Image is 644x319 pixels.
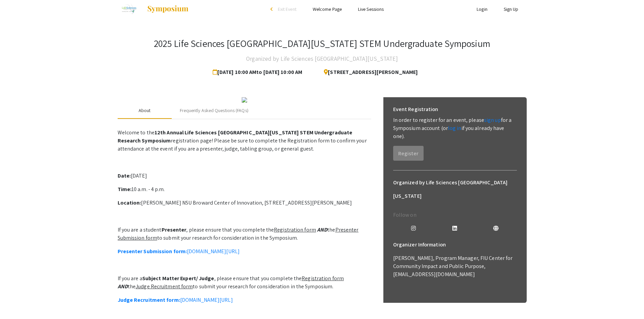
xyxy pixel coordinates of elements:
strong: Subject Matter Expert/ Judge [142,275,214,282]
h3: 2025 Life Sciences [GEOGRAPHIC_DATA][US_STATE] STEM Undergraduate Symposium [154,38,490,49]
u: Registration form [274,226,316,233]
em: AND [317,226,327,233]
a: Welcome Page [313,6,342,12]
strong: Time: [118,186,132,193]
h6: Organized by Life Sciences [GEOGRAPHIC_DATA][US_STATE] [393,176,517,203]
a: log in [448,125,461,132]
em: AND [118,283,128,290]
a: Judge Recruitment form:[DOMAIN_NAME][URL] [118,296,233,303]
div: Frequently Asked Questions (FAQs) [180,107,248,114]
p: [PERSON_NAME], Program Manager, FIU Center for Community Impact and Public Purpose, [EMAIL_ADDRES... [393,254,517,278]
strong: Presenter [162,226,187,233]
p: 10 a.m. - 4 p.m. [118,185,371,193]
a: sign up [484,116,501,124]
p: Follow on [393,211,517,219]
span: [DATE] 10:00 AM to [DATE] 10:00 AM [213,65,305,79]
div: arrow_back_ios [270,7,275,11]
strong: Judge Recruitment form: [118,296,180,303]
p: [DATE] [118,172,371,180]
a: Live Sessions [358,6,384,12]
strong: 12th Annual Life Sciences [GEOGRAPHIC_DATA][US_STATE] STEM Undergraduate Research Symposium [118,129,353,144]
a: Presenter Submission form:[DOMAIN_NAME][URL] [118,248,240,255]
p: [PERSON_NAME] NSU Broward Center of Innovation, [STREET_ADDRESS][PERSON_NAME] [118,199,371,207]
p: If you are a , please ensure that you complete the the to submit your research for consideration ... [118,274,371,291]
p: In order to register for an event, please for a Symposium account (or if you already have one). [393,116,517,140]
h4: Organized by Life Sciences [GEOGRAPHIC_DATA][US_STATE] [246,52,398,65]
p: If you are a student , please ensure that you complete the the to submit your research for consid... [118,226,371,242]
strong: Presenter Submission form: [118,248,187,255]
span: Exit Event [278,6,296,12]
img: 2025 Life Sciences South Florida STEM Undergraduate Symposium [118,1,140,18]
img: Symposium by ForagerOne [147,5,189,13]
img: 32153a09-f8cb-4114-bf27-cfb6bc84fc69.png [242,97,247,103]
a: 2025 Life Sciences South Florida STEM Undergraduate Symposium [118,1,189,18]
u: Presenter Submission form [118,226,359,241]
a: Login [477,6,487,12]
span: [STREET_ADDRESS][PERSON_NAME] [318,65,418,79]
div: About [139,107,151,114]
strong: Location: [118,199,141,206]
u: Registration form [302,275,344,282]
h6: Event Registration [393,103,438,116]
iframe: Chat [5,289,29,314]
strong: Date: [118,172,131,179]
a: Sign Up [504,6,519,12]
p: Welcome to the registration page! Please be sure to complete the Registration form to confirm you... [118,129,371,153]
button: Register [393,146,424,161]
u: Judge Recruitment form [136,283,193,290]
h6: Organizer Information [393,238,517,251]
